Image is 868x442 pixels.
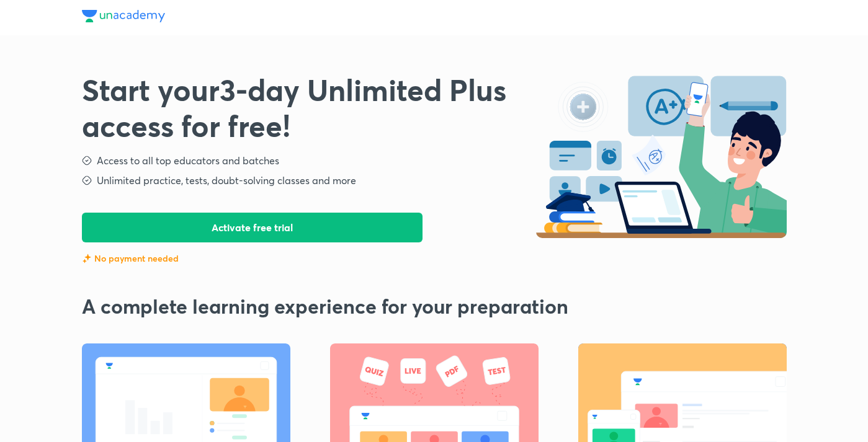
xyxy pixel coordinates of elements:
[81,174,93,187] img: step
[97,173,356,188] h5: Unlimited practice, tests, doubt-solving classes and more
[82,72,537,143] h3: Start your 3 -day Unlimited Plus access for free!
[82,10,165,22] img: Unacademy
[536,72,786,238] img: start-free-trial
[82,10,165,25] a: Unacademy
[97,153,279,168] h5: Access to all top educators and batches
[82,294,787,318] h2: A complete learning experience for your preparation
[82,254,92,263] img: feature
[81,154,93,167] img: step
[82,213,423,242] button: Activate free trial
[94,252,179,265] p: No payment needed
